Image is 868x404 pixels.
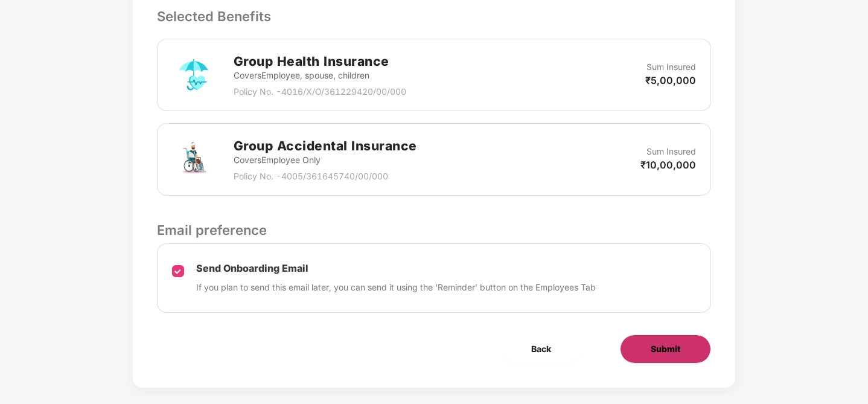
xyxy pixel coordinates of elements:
p: If you plan to send this email later, you can send it using the ‘Reminder’ button on the Employee... [196,281,596,294]
button: Back [501,335,581,364]
img: svg+xml;base64,PHN2ZyB4bWxucz0iaHR0cDovL3d3dy53My5vcmcvMjAwMC9zdmciIHdpZHRoPSI3MiIgaGVpZ2h0PSI3Mi... [172,138,215,181]
p: Policy No. - 4005/361645740/00/000 [234,170,417,183]
p: Selected Benefits [157,6,712,27]
button: Submit [620,335,711,364]
p: ₹10,00,000 [640,158,696,172]
p: Covers Employee Only [234,153,417,167]
p: ₹5,00,000 [645,74,696,87]
p: Covers Employee, spouse, children [234,69,406,82]
h2: Group Health Insurance [234,51,406,71]
p: Send Onboarding Email [196,262,596,275]
p: Sum Insured [646,145,696,158]
p: Sum Insured [646,60,696,74]
p: Policy No. - 4016/X/O/361229420/00/000 [234,85,406,98]
span: Back [531,342,551,356]
p: Email preference [157,220,712,240]
h2: Group Accidental Insurance [234,136,417,156]
img: svg+xml;base64,PHN2ZyB4bWxucz0iaHR0cDovL3d3dy53My5vcmcvMjAwMC9zdmciIHdpZHRoPSI3MiIgaGVpZ2h0PSI3Mi... [172,53,215,97]
span: Submit [651,342,680,356]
